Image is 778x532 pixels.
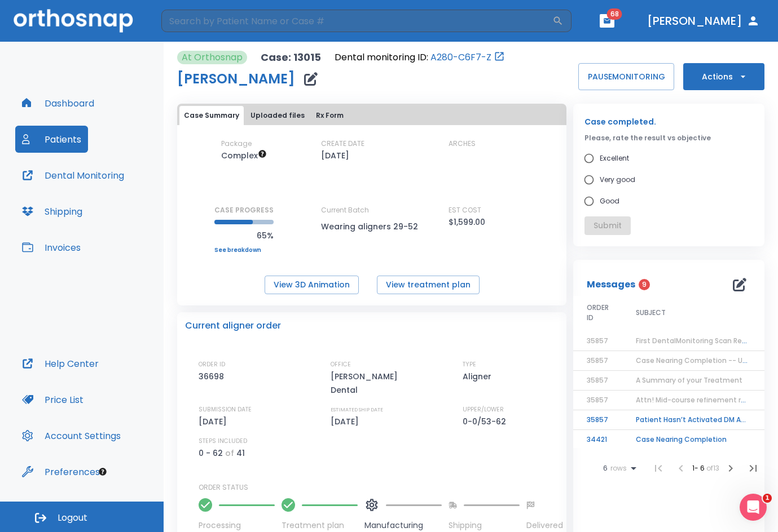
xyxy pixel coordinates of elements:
p: Delivered [526,520,563,531]
span: 35857 [587,336,608,345]
td: Patient Hasn’t Activated DM App yet! [622,410,763,430]
p: of [225,446,234,460]
span: Very good [600,173,635,187]
p: Case completed. [584,115,753,128]
button: Preferences [15,458,107,485]
p: OFFICE [331,360,351,370]
p: Dental monitoring ID: [335,51,428,64]
button: Invoices [15,234,87,261]
p: 0 - 62 [199,446,223,460]
button: View 3D Animation [265,276,359,294]
a: See breakdown [214,247,274,254]
button: Shipping [15,198,89,225]
p: Treatment plan [282,520,358,531]
span: 6 [603,464,608,472]
p: Messages [587,278,635,291]
button: Help Center [15,350,106,377]
p: 0-0/53-62 [463,415,510,428]
p: $1,599.00 [449,215,485,229]
p: Current aligner order [185,319,281,333]
p: STEPS INCLUDED [199,436,247,446]
p: SUBMISSION DATE [199,405,252,415]
button: PAUSEMONITORING [578,63,674,90]
button: View treatment plan [377,276,480,294]
input: Search by Patient Name or Case # [161,10,552,32]
span: 1 - 6 [692,463,706,473]
p: Manufacturing [364,520,442,531]
div: Tooltip anchor [98,467,108,477]
span: Attn! Mid-course refinement required [636,395,767,405]
p: Package [221,139,252,149]
p: TYPE [463,360,476,370]
p: Current Batch [321,205,423,215]
p: Processing [199,520,275,531]
button: Account Settings [15,422,128,449]
button: Dashboard [15,90,101,117]
p: [DATE] [331,415,363,428]
button: [PERSON_NAME] [643,11,764,31]
span: 35857 [587,356,608,365]
button: Price List [15,386,90,413]
p: ORDER STATUS [199,482,559,493]
span: Logout [58,512,87,524]
a: A280-C6F7-Z [430,51,491,64]
button: Actions [683,63,764,90]
span: 1 [763,494,772,503]
span: Good [600,194,619,208]
span: Up to 50 Steps (100 aligners) [221,150,267,161]
td: 35857 [573,410,622,430]
p: EST COST [449,205,481,215]
p: [PERSON_NAME] Dental [331,370,427,397]
p: Shipping [449,520,520,531]
p: 41 [236,446,245,460]
button: Uploaded files [246,106,309,125]
button: Rx Form [311,106,348,125]
span: 35857 [587,375,608,385]
p: [DATE] [321,149,349,162]
span: 68 [607,8,622,20]
span: ORDER ID [587,303,609,323]
button: Patients [15,126,88,153]
span: Case Nearing Completion -- Upper [636,356,758,365]
p: 36698 [199,370,228,383]
p: At Orthosnap [182,51,243,64]
h1: [PERSON_NAME] [177,72,295,86]
p: Please, rate the result vs objective [584,133,753,143]
p: Aligner [463,370,495,383]
p: [DATE] [199,415,231,428]
span: rows [608,464,627,472]
td: Case Nearing Completion [622,430,763,450]
span: of 13 [706,463,719,473]
p: UPPER/LOWER [463,405,504,415]
div: Open patient in dental monitoring portal [335,51,505,64]
img: Orthosnap [14,9,133,32]
p: CASE PROGRESS [214,205,274,215]
iframe: Intercom live chat [740,494,767,521]
td: 34421 [573,430,622,450]
p: 65% [214,229,274,242]
div: tabs [179,106,564,125]
button: Case Summary [179,106,244,125]
p: ESTIMATED SHIP DATE [331,405,383,415]
p: Case: 13015 [261,51,321,64]
span: Excellent [600,152,629,165]
p: ORDER ID [199,360,225,370]
span: A Summary of your Treatment [636,375,742,385]
p: CREATE DATE [321,139,364,149]
span: 35857 [587,395,608,405]
button: Dental Monitoring [15,162,131,189]
span: SUBJECT [636,308,666,318]
p: Wearing aligners 29-52 [321,220,423,233]
span: 9 [639,279,650,290]
p: ARCHES [449,139,476,149]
